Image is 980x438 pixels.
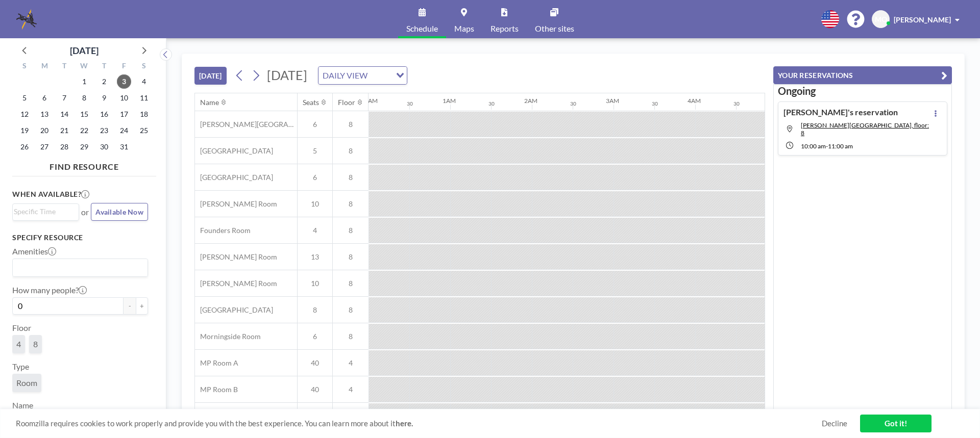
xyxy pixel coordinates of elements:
[298,120,332,129] span: 6
[333,146,369,156] span: 8
[267,67,307,83] span: [DATE]
[298,358,332,368] span: 40
[136,297,148,315] button: +
[17,107,32,121] span: Sunday, October 12, 2025
[488,100,495,107] div: 30
[95,208,143,216] span: Available Now
[333,252,369,262] span: 8
[81,207,89,217] span: or
[12,285,87,295] label: How many people?
[137,91,151,105] span: Saturday, October 11, 2025
[17,91,32,105] span: Sunday, October 5, 2025
[17,140,32,154] span: Sunday, October 26, 2025
[114,60,134,73] div: F
[117,107,131,121] span: Friday, October 17, 2025
[195,173,273,182] span: [GEOGRAPHIC_DATA]
[778,85,947,97] h3: Ongoing
[57,91,71,105] span: Tuesday, October 7, 2025
[321,69,370,82] span: DAILY VIEW
[117,74,131,89] span: Friday, October 3, 2025
[298,173,332,182] span: 6
[117,91,131,105] span: Friday, October 10, 2025
[801,121,929,137] span: Ansley Room, floor: 8
[137,107,151,121] span: Saturday, October 18, 2025
[338,98,355,107] div: Floor
[15,60,35,73] div: S
[37,123,52,138] span: Monday, October 20, 2025
[195,332,261,341] span: Morningside Room
[12,323,31,333] label: Floor
[16,378,37,388] span: Room
[783,107,898,117] h4: [PERSON_NAME]'s reservation
[97,140,111,154] span: Thursday, October 30, 2025
[606,97,619,105] div: 3AM
[12,233,148,242] h3: Specify resource
[688,97,701,105] div: 4AM
[35,60,55,73] div: M
[195,146,273,156] span: [GEOGRAPHIC_DATA]
[91,203,148,221] button: Available Now
[12,400,33,410] label: Name
[570,100,576,107] div: 30
[57,140,71,154] span: Tuesday, October 28, 2025
[16,9,37,30] img: organization-logo
[454,24,474,33] span: Maps
[333,173,369,182] span: 8
[14,206,73,217] input: Search for option
[371,69,390,82] input: Search for option
[298,226,332,235] span: 4
[137,123,151,138] span: Saturday, October 25, 2025
[298,305,332,315] span: 8
[406,24,438,33] span: Schedule
[407,100,413,107] div: 30
[361,97,378,105] div: 12AM
[13,259,148,276] div: Search for option
[333,385,369,394] span: 4
[195,279,277,288] span: [PERSON_NAME] Room
[894,15,951,24] span: [PERSON_NAME]
[12,158,156,172] h4: FIND RESOURCE
[33,339,38,349] span: 8
[524,97,537,105] div: 2AM
[70,43,99,58] div: [DATE]
[117,123,131,138] span: Friday, October 24, 2025
[860,415,932,432] a: Got it!
[117,140,131,154] span: Friday, October 31, 2025
[491,24,519,33] span: Reports
[14,261,142,274] input: Search for option
[137,74,151,89] span: Saturday, October 4, 2025
[333,226,369,235] span: 8
[195,199,277,209] span: [PERSON_NAME] Room
[17,123,32,138] span: Sunday, October 19, 2025
[13,204,79,219] div: Search for option
[55,60,75,73] div: T
[535,24,574,33] span: Other sites
[97,91,111,105] span: Thursday, October 9, 2025
[134,60,154,73] div: S
[77,107,91,121] span: Wednesday, October 15, 2025
[75,60,94,73] div: W
[77,91,91,105] span: Wednesday, October 8, 2025
[124,297,136,315] button: -
[77,123,91,138] span: Wednesday, October 22, 2025
[303,98,319,107] div: Seats
[318,67,407,84] div: Search for option
[333,279,369,288] span: 8
[333,305,369,315] span: 8
[195,120,297,129] span: [PERSON_NAME][GEOGRAPHIC_DATA]
[195,305,273,315] span: [GEOGRAPHIC_DATA]
[875,15,887,24] span: MO
[94,60,114,73] div: T
[37,91,52,105] span: Monday, October 6, 2025
[298,146,332,156] span: 5
[298,252,332,262] span: 13
[12,362,29,372] label: Type
[822,419,847,428] a: Decline
[333,199,369,209] span: 8
[801,142,826,150] span: 10:00 AM
[97,107,111,121] span: Thursday, October 16, 2025
[16,419,822,428] span: Roomzilla requires cookies to work properly and provide you with the best experience. You can lea...
[333,358,369,368] span: 4
[77,74,91,89] span: Wednesday, October 1, 2025
[652,100,658,107] div: 30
